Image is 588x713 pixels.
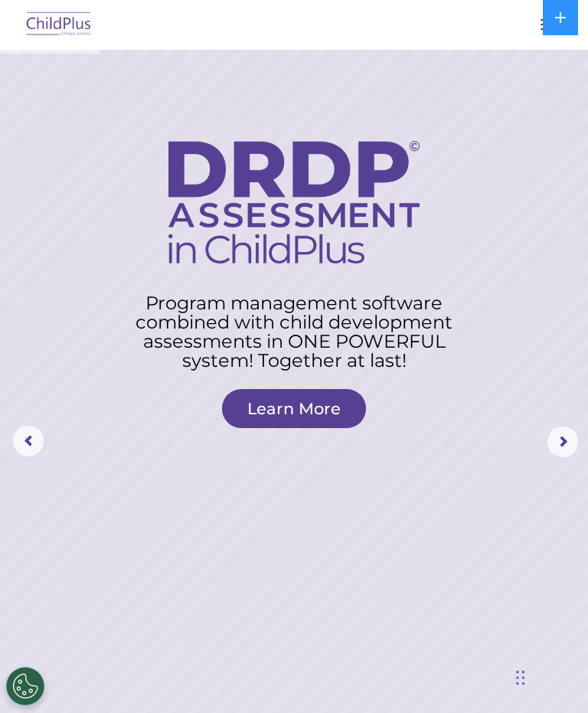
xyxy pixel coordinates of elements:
[6,667,44,705] button: Cookies Settings
[516,655,525,701] div: Drag
[222,389,366,428] a: Learn More
[168,141,420,263] img: DRDP Assessment in ChildPlus
[23,7,95,43] img: ChildPlus by Procare Solutions
[118,293,470,370] rs-layer: Program management software combined with child development assessments in ONE POWERFUL system! T...
[511,639,588,713] iframe: Chat Widget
